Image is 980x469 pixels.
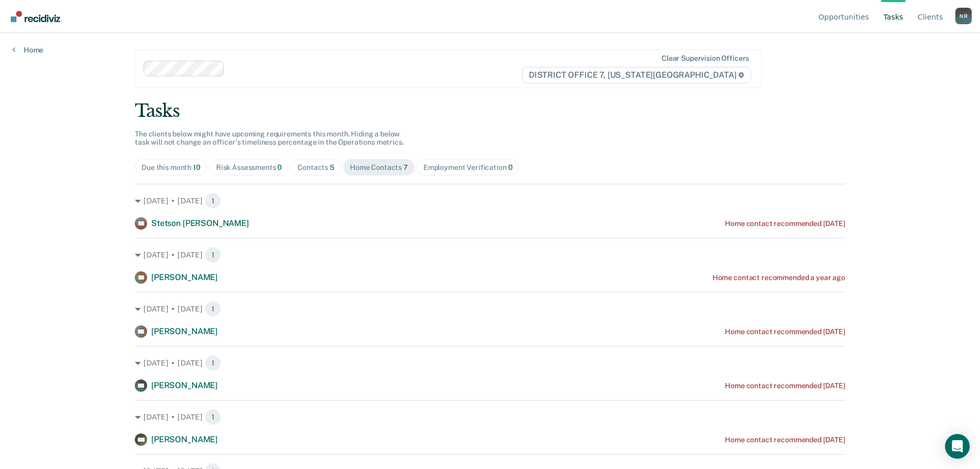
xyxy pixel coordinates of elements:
span: 1 [205,247,221,263]
span: 1 [205,409,221,425]
div: Risk Assessments [216,163,282,172]
a: Home [12,45,43,55]
div: Due this month [141,163,201,172]
div: [DATE] • [DATE] 1 [135,355,845,371]
span: 0 [277,163,282,171]
span: 1 [205,301,221,317]
div: Open Intercom Messenger [945,434,970,459]
div: Home contact recommended [DATE] [725,219,845,228]
div: N R [955,8,972,24]
div: [DATE] • [DATE] 1 [135,193,845,209]
div: Clear supervision officers [662,54,749,63]
span: [PERSON_NAME] [151,435,218,444]
div: Home contact recommended [DATE] [725,381,845,390]
div: Home contact recommended [DATE] [725,436,845,444]
span: 10 [193,163,201,171]
span: 1 [205,355,221,371]
div: Contacts [297,163,334,172]
img: Recidiviz [11,11,60,22]
span: [PERSON_NAME] [151,380,218,390]
div: Home contact recommended [DATE] [725,327,845,336]
div: Tasks [135,100,845,121]
div: [DATE] • [DATE] 1 [135,409,845,425]
div: [DATE] • [DATE] 1 [135,247,845,263]
span: 5 [330,163,334,171]
span: DISTRICT OFFICE 7, [US_STATE][GEOGRAPHIC_DATA] [522,67,751,83]
span: 1 [205,193,221,209]
button: Profile dropdown button [955,8,972,24]
div: Home Contacts [350,163,408,172]
div: [DATE] • [DATE] 1 [135,301,845,317]
span: Stetson [PERSON_NAME] [151,218,249,228]
span: The clients below might have upcoming requirements this month. Hiding a below task will not chang... [135,130,404,147]
span: [PERSON_NAME] [151,326,218,336]
span: 7 [403,163,408,171]
span: [PERSON_NAME] [151,272,218,282]
div: Employment Verification [423,163,513,172]
div: Home contact recommended a year ago [712,273,845,282]
span: 0 [508,163,513,171]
